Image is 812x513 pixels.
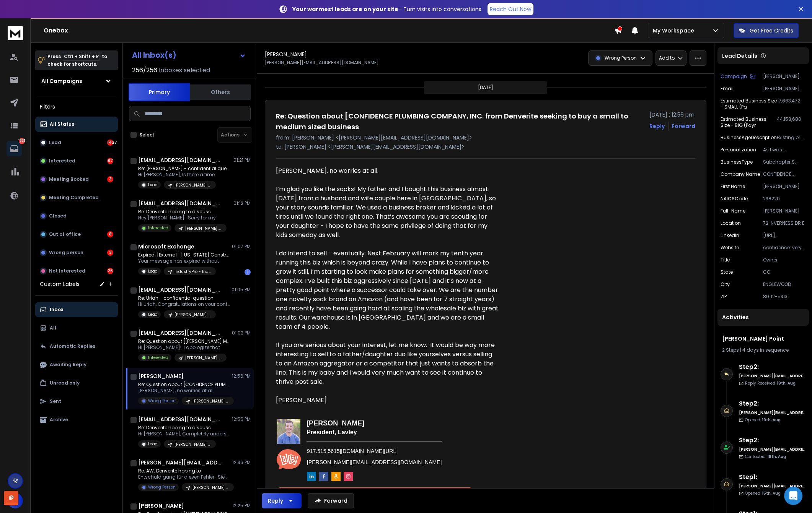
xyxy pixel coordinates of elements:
[232,244,251,250] p: 01:07 PM
[148,268,158,274] p: Lead
[277,449,301,469] img: photo
[138,372,184,380] h1: [PERSON_NAME]
[739,410,806,416] h6: [PERSON_NAME][EMAIL_ADDRESS][DOMAIN_NAME]
[49,231,81,237] p: Out of office
[138,425,230,431] p: Re: Denverite hoping to discuss
[148,441,158,447] p: Lead
[478,84,493,91] p: [DATE]
[138,388,230,394] p: [PERSON_NAME], no worries at all.
[148,182,158,188] p: Lead
[763,245,806,251] p: confidence: very high; reasoning: The website [URL][DOMAIN_NAME] is the official site of Confiden...
[138,166,230,172] p: Re: [PERSON_NAME] - confidential question
[138,338,230,344] p: Re: Question about [[PERSON_NAME] MENTAL
[50,325,56,331] p: All
[488,3,533,15] a: Reach Out Now
[192,398,229,404] p: [PERSON_NAME] Point
[138,252,230,258] p: Expired: [External] [[US_STATE] Construction] ~
[763,196,806,202] p: 238220
[50,417,68,423] p: Archive
[784,487,802,505] div: Open Intercom Messenger
[50,343,95,349] p: Automatic Replies
[276,185,499,240] div: I’m glad you like the socks! My father and I bought this business almost [DATE] from a husband an...
[4,491,18,505] div: @
[721,183,745,190] p: First Name
[232,287,251,293] p: 01:05 PM
[277,419,300,444] img: photo
[107,158,113,164] div: 87
[232,330,251,336] p: 01:02 PM
[138,258,230,264] p: Your message has expired without
[35,227,118,242] button: Out of office8
[7,141,22,156] a: 1554
[763,73,806,80] p: [PERSON_NAME] Point
[138,459,222,466] h1: [PERSON_NAME][EMAIL_ADDRESS][PERSON_NAME][DOMAIN_NAME]
[190,84,251,101] button: Others
[129,83,190,101] button: Primary
[338,429,357,435] span: Lavley
[721,73,755,80] button: Campaign
[185,355,222,361] p: [PERSON_NAME] Point
[35,117,118,132] button: All Status
[721,86,734,92] p: Email
[307,472,316,481] img: linkedin
[126,47,252,63] button: All Inbox(s)
[174,442,211,447] p: [PERSON_NAME] Point
[777,98,806,110] p: 17,663,472
[35,172,118,187] button: Meeting Booked3
[307,448,398,454] span: |
[262,493,302,508] button: Reply
[722,335,804,343] h1: [PERSON_NAME] Point
[721,116,777,128] p: Estimated Business size - BIG (payr
[19,138,25,144] p: 1554
[649,111,695,119] p: [DATE] : 12:56 pm
[50,121,74,127] p: All Status
[721,269,733,275] p: State
[763,232,806,239] p: [URL][DOMAIN_NAME][PERSON_NAME]
[307,448,340,454] a: 917.515.5615
[721,147,756,153] p: Personalization
[721,171,760,177] p: Company Name
[35,245,118,260] button: Wrong person3
[307,459,442,465] span: [PERSON_NAME][EMAIL_ADDRESS][DOMAIN_NAME]
[276,249,499,331] div: I do intend to sell - eventually. Next February will mark my tenth year running this biz which is...
[745,490,781,496] p: Opened
[49,195,99,201] p: Meeting Completed
[232,373,251,379] p: 12:56 PM
[722,347,804,353] div: |
[307,419,364,427] span: [PERSON_NAME]
[319,472,328,481] img: facebook
[44,26,614,35] h1: Onebox
[653,27,697,34] p: My Workspace
[35,208,118,224] button: Closed
[722,52,757,60] p: Lead Details
[35,394,118,409] button: Sent
[777,116,806,128] p: 44,158,680
[138,474,230,480] p: Entschuldigung für diesen Fehler. Sie haben
[341,448,398,454] a: [DOMAIN_NAME][URL]
[265,60,379,66] p: [PERSON_NAME][EMAIL_ADDRESS][DOMAIN_NAME]
[49,176,89,182] p: Meeting Booked
[721,220,741,226] p: location
[649,122,665,130] button: Reply
[763,183,806,190] p: [PERSON_NAME]
[41,77,82,85] h1: All Campaigns
[763,269,806,275] p: CO
[138,243,194,250] h1: Microsoft Exchange
[276,166,499,175] div: [PERSON_NAME], no worries at all.
[138,431,230,437] p: Hi [PERSON_NAME], Completely understand the investments
[722,347,739,353] span: 2 Steps
[40,280,80,288] h3: Custom Labels
[50,380,80,386] p: Unread only
[767,454,786,459] span: 19th, Aug
[721,208,745,214] p: Full_Name
[490,5,531,13] p: Reach Out Now
[763,294,806,300] p: 80112-5313
[107,268,113,274] div: 26
[763,86,806,92] p: [PERSON_NAME][EMAIL_ADDRESS][DOMAIN_NAME]
[721,245,739,251] p: website
[307,429,338,435] span: President,
[233,200,251,206] p: 01:12 PM
[721,281,730,287] p: City
[138,468,230,474] p: Re: AW: Denverite hoping to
